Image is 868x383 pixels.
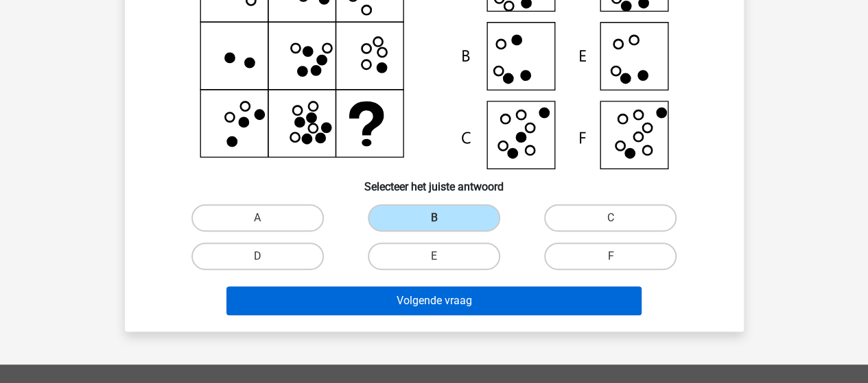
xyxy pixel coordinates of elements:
label: A [191,204,324,232]
label: E [368,243,500,270]
label: B [368,204,500,232]
label: F [544,243,677,270]
h6: Selecteer het juiste antwoord [147,169,722,193]
label: C [544,204,677,232]
button: Volgende vraag [226,286,642,315]
label: D [191,243,324,270]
